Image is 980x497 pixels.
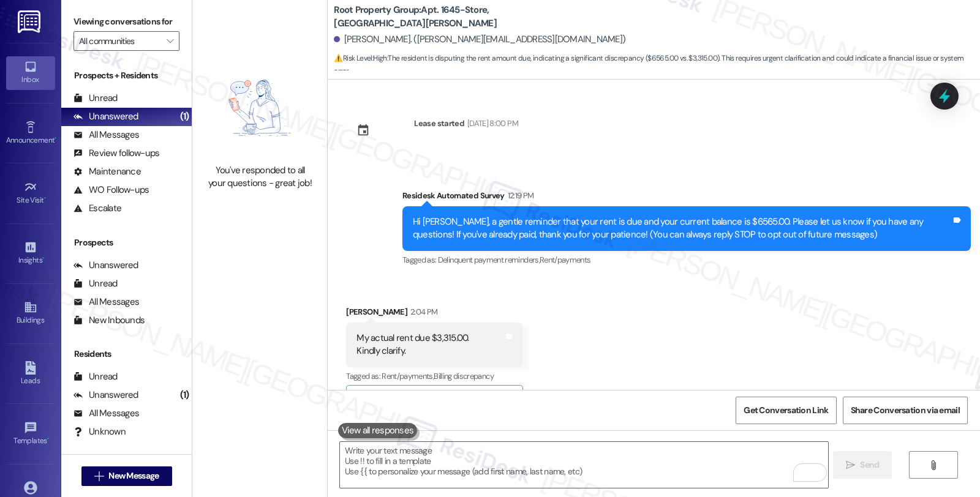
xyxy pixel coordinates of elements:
[464,117,518,130] div: [DATE] 8:00 PM
[851,404,960,417] span: Share Conversation via email
[356,332,469,358] div: My actual rent due $3,315.00. Kindly clarify.
[334,53,386,63] strong: ⚠️ Risk Level: High
[47,435,49,443] span: •
[55,134,56,143] span: •
[108,469,159,482] span: New Message
[846,460,855,470] i: 
[61,69,192,82] div: Prospects + Residents
[206,164,314,190] div: You've responded to all your questions - great job!
[402,251,971,269] div: Tagged as:
[73,12,179,31] label: Viewing conversations for
[73,165,141,178] div: Maintenance
[73,407,139,420] div: All Messages
[6,417,55,450] a: Templates •
[505,189,534,202] div: 12:19 PM
[438,255,540,265] span: Delinquent payment reminders ,
[73,184,149,196] div: WO Follow-ups
[407,305,437,318] div: 2:04 PM
[73,259,138,272] div: Unanswered
[61,348,192,361] div: Residents
[6,177,55,210] a: Site Visit •
[334,52,980,78] span: : The resident is disputing the rent amount due, indicating a significant discrepancy ($6565.00 v...
[340,442,827,488] textarea: To enrich screen reader interactions, please activate Accessibility in Grammarly extension settings
[382,371,434,381] span: Rent/payments ,
[744,404,828,417] span: Get Conversation Link
[843,397,968,424] button: Share Conversation via email
[6,297,55,330] a: Buildings
[73,425,126,438] div: Unknown
[833,451,892,479] button: Send
[42,254,44,263] span: •
[346,305,522,323] div: [PERSON_NAME]
[414,117,464,130] div: Lease started
[540,255,591,265] span: Rent/payments
[73,277,118,290] div: Unread
[73,129,139,141] div: All Messages
[736,397,836,424] button: Get Conversation Link
[346,367,522,385] div: Tagged as:
[44,194,46,203] span: •
[177,386,192,405] div: (1)
[6,237,55,270] a: Insights •
[206,58,314,157] img: empty-state
[73,389,138,402] div: Unanswered
[402,189,971,206] div: Residesk Automated Survey
[334,4,579,30] b: Root Property Group: Apt. 1645-Store, [GEOGRAPHIC_DATA][PERSON_NAME]
[177,107,192,126] div: (1)
[6,357,55,390] a: Leads
[860,458,879,471] span: Send
[94,471,104,481] i: 
[79,31,160,51] input: All communities
[167,36,173,46] i: 
[73,296,139,308] div: All Messages
[334,33,625,46] div: [PERSON_NAME]. ([PERSON_NAME][EMAIL_ADDRESS][DOMAIN_NAME])
[73,147,159,160] div: Review follow-ups
[61,236,192,249] div: Prospects
[18,10,43,33] img: ResiDesk Logo
[73,110,138,123] div: Unanswered
[73,92,118,105] div: Unread
[413,215,951,242] div: Hi [PERSON_NAME], a gentle reminder that your rent is due and your current balance is $6565.00. P...
[6,56,55,89] a: Inbox
[81,466,172,486] button: New Message
[73,314,145,327] div: New Inbounds
[73,370,118,383] div: Unread
[929,460,938,470] i: 
[73,202,121,215] div: Escalate
[434,371,494,381] span: Billing discrepancy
